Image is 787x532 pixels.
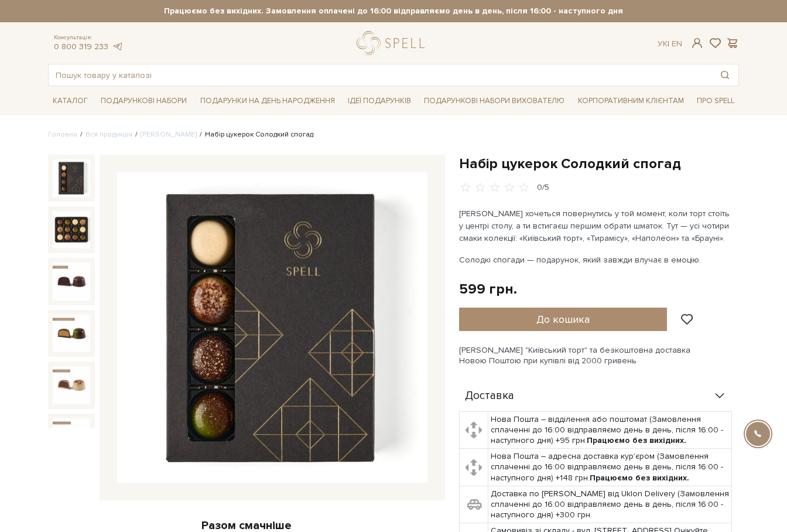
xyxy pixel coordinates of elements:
a: Про Spell [692,92,739,110]
a: 0 800 319 233 [54,42,108,52]
input: Пошук товару у каталозі [49,64,711,86]
a: Вся продукція [85,130,132,139]
img: Набір цукерок Солодкий спогад [117,172,427,483]
p: Солодкі спогади — подарунок, який завжди влучає в емоцію. [459,254,734,266]
a: Подарункові набори [96,92,191,110]
td: Нова Пошта – адресна доставка кур'єром (Замовлення сплаченні до 16:00 відправляємо день в день, п... [488,449,732,486]
td: Доставка по [PERSON_NAME] від Uklon Delivery (Замовлення сплаченні до 16:00 відправляємо день в д... [488,486,732,523]
a: [PERSON_NAME] [141,130,197,139]
div: 599 грн. [459,280,517,298]
a: Каталог [48,92,93,110]
li: Набір цукерок Солодкий спогад [197,129,313,140]
span: Консультація: [54,34,123,42]
div: Ук [658,39,682,49]
a: Ідеї подарунків [343,92,416,110]
a: telegram [111,42,123,52]
a: En [672,39,682,49]
a: Подарунки на День народження [196,92,340,110]
td: Нова Пошта – відділення або поштомат (Замовлення сплаченні до 16:00 відправляємо день в день, піс... [488,411,732,449]
img: Набір цукерок Солодкий спогад [53,366,90,404]
b: Працюємо без вихідних. [590,473,689,483]
a: Головна [48,130,77,139]
img: Набір цукерок Солодкий спогад [53,262,90,300]
b: Працюємо без вихідних. [587,435,686,445]
a: Подарункові набори вихователю [419,91,569,111]
img: Набір цукерок Солодкий спогад [53,315,90,352]
span: | [668,39,669,49]
span: Доставка [465,391,514,401]
span: До кошика [536,313,590,326]
p: [PERSON_NAME] хочеться повернутись у той момент, коли торт стоїть у центрі столу, а ти встигаєш п... [459,207,734,244]
strong: Працюємо без вихідних. Замовлення оплачені до 16:00 відправляємо день в день, після 16:00 - насту... [48,6,739,16]
img: Набір цукерок Солодкий спогад [53,211,90,248]
a: Корпоративним клієнтам [573,91,689,111]
img: Набір цукерок Солодкий спогад [53,159,90,197]
a: logo [357,31,430,55]
div: [PERSON_NAME] "Київський торт" та безкоштовна доставка Новою Поштою при купівлі від 2000 гривень [459,345,739,366]
button: До кошика [459,308,667,331]
h1: Набір цукерок Солодкий спогад [459,155,739,173]
button: Пошук товару у каталозі [711,64,738,86]
div: 0/5 [537,182,549,193]
img: Набір цукерок Солодкий спогад [53,418,90,456]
